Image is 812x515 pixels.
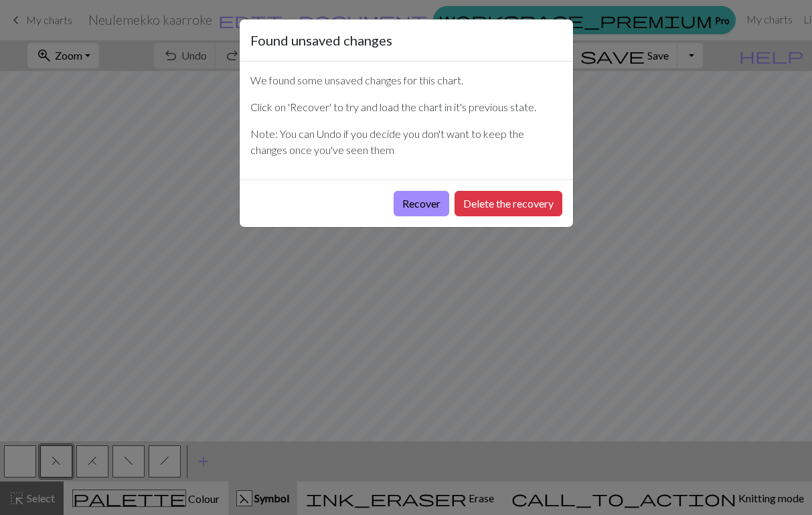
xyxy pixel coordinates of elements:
[250,126,562,158] p: Note: You can Undo if you decide you don't want to keep the changes once you've seen them
[250,72,562,88] p: We found some unsaved changes for this chart.
[455,191,562,216] button: Delete the recovery
[394,191,449,216] button: Recover
[250,30,392,50] h5: Found unsaved changes
[250,99,562,115] p: Click on 'Recover' to try and load the chart in it's previous state.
